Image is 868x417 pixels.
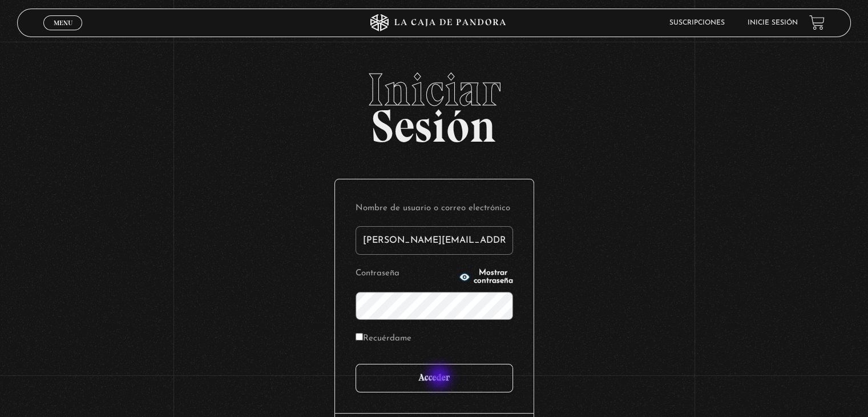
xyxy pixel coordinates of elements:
label: Nombre de usuario o correo electrónico [356,200,513,218]
label: Contraseña [356,265,455,283]
a: View your shopping cart [809,15,825,30]
a: Inicie sesión [748,19,798,26]
span: Mostrar contraseña [474,269,513,285]
input: Acceder [356,364,513,392]
input: Recuérdame [356,333,363,340]
span: Iniciar [17,67,850,113]
a: Suscripciones [669,19,725,26]
span: Cerrar [50,29,76,37]
button: Mostrar contraseña [459,269,513,285]
h2: Sesión [17,67,850,140]
label: Recuérdame [356,330,411,348]
span: Menu [54,19,72,26]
